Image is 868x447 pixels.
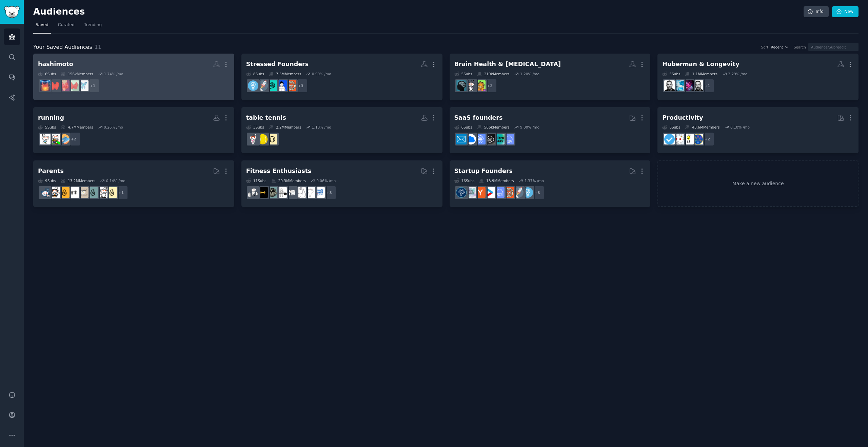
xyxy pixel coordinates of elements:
[36,22,48,28] span: Saved
[312,72,331,76] div: 0.99 % /mo
[294,79,308,93] div: + 3
[454,167,513,175] div: Startup Founders
[832,6,859,18] a: New
[61,178,95,183] div: 13.2M Members
[267,187,277,198] img: GymMotivation
[246,178,267,183] div: 11 Sub s
[56,20,77,34] a: Curated
[95,44,101,50] span: 11
[520,125,539,130] div: 9.00 % /mo
[38,125,56,130] div: 5 Sub s
[513,187,524,198] img: startups
[456,187,467,198] img: Entrepreneurship
[78,80,88,91] img: thyroidhealth
[106,187,117,198] img: Parenting
[40,134,51,144] img: running
[295,187,306,198] img: strength_training
[450,54,651,100] a: Brain Health & [MEDICAL_DATA]5Subs219kMembers1.20% /mo+2AlzheimersGroupAlzheimersBrainFog
[248,80,258,91] img: Entrepreneur
[466,80,476,91] img: Alzheimers
[78,187,88,198] img: beyondthebump
[104,72,123,76] div: 1.74 % /mo
[662,125,680,130] div: 6 Sub s
[33,20,51,34] a: Saved
[454,72,472,76] div: 5 Sub s
[305,187,315,198] img: Fitness
[61,125,93,130] div: 4.7M Members
[85,79,100,93] div: + 1
[286,187,296,198] img: loseit
[38,178,56,183] div: 9 Sub s
[483,79,497,93] div: + 2
[257,187,268,198] img: workout
[794,45,806,50] div: Search
[494,134,505,144] img: microsaas
[683,134,694,144] img: lifehacks
[450,160,651,207] a: Startup Founders16Subs13.9MMembers1.37% /mo+8EntrepreneurstartupsEntrepreneurRideAlongSaaSstartup...
[485,187,495,198] img: startup
[657,160,859,207] a: Make a new audience
[82,20,104,34] a: Trending
[685,125,719,130] div: 43.6M Members
[84,22,102,28] span: Trending
[475,134,486,144] img: SaaSSales
[286,80,296,91] img: EntrepreneurRideAlong
[50,187,60,198] img: parentsofmultiples
[316,178,336,183] div: 0.06 % /mo
[246,60,309,69] div: Stressed Founders
[246,167,312,175] div: Fitness Enthusiasts
[33,6,804,17] h2: Audiences
[33,107,234,154] a: running5Subs4.7MMembers0.26% /mo+2XXRunningAdvancedRunningrunning
[33,43,92,52] span: Your Saved Audiences
[494,187,505,198] img: SaaS
[730,125,750,130] div: 0.10 % /mo
[248,134,258,144] img: tabletennis
[771,45,789,50] button: Recent
[276,80,287,91] img: TheFounders
[322,186,336,200] div: + 3
[4,6,20,18] img: GummySearch logo
[693,134,703,144] img: LifeProTips
[700,79,714,93] div: + 1
[657,54,859,100] a: Huberman & Longevity5Subs1.1MMembers3.29% /mo+1andrewhubermanBiohackingBiohackersHubermanLab
[454,178,475,183] div: 16 Sub s
[97,187,107,198] img: daddit
[477,125,510,130] div: 566k Members
[664,80,675,91] img: HubermanLab
[504,134,514,144] img: SaaS
[662,72,680,76] div: 5 Sub s
[104,125,123,130] div: 0.26 % /mo
[50,80,60,91] img: Hypothyroidism
[66,132,81,146] div: + 2
[241,160,442,207] a: Fitness Enthusiasts11Subs29.3MMembers0.06% /mo+3crossfitFitnessstrength_trainingloseitGYMGymMotiv...
[485,134,495,144] img: NoCodeSaaS
[662,60,739,69] div: Huberman & Longevity
[530,186,545,200] div: + 8
[276,187,287,198] img: GYM
[522,187,533,198] img: Entrepreneur
[246,125,264,130] div: 3 Sub s
[683,80,694,91] img: Biohacking
[246,114,286,122] div: table tennis
[269,72,301,76] div: 7.5M Members
[700,132,714,146] div: + 2
[662,114,703,122] div: Productivity
[40,80,51,91] img: Hashimotos
[267,134,277,144] img: 10s
[87,187,98,198] img: SingleParents
[475,80,486,91] img: AlzheimersGroup
[241,107,442,154] a: table tennis3Subs2.2MMembers1.18% /mo10stennistabletennis
[33,54,234,100] a: hashimoto6Subs156kMembers1.74% /mo+1thyroidhealthHashimotosMenHashimotosLivingHypothyroidismHashi...
[771,45,783,50] span: Recent
[693,80,703,91] img: andrewhuberman
[241,54,442,100] a: Stressed Founders8Subs7.5MMembers0.99% /mo+3EntrepreneurRideAlongTheFoundersFoundersHubstartupsEn...
[59,134,70,144] img: XXRunning
[106,178,125,183] div: 0.14 % /mo
[454,114,503,122] div: SaaS founders
[761,45,769,50] div: Sort
[68,187,79,198] img: toddlers
[674,134,684,144] img: productivity
[466,134,476,144] img: B2BSaaS
[454,60,561,69] div: Brain Health & [MEDICAL_DATA]
[477,72,510,76] div: 219k Members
